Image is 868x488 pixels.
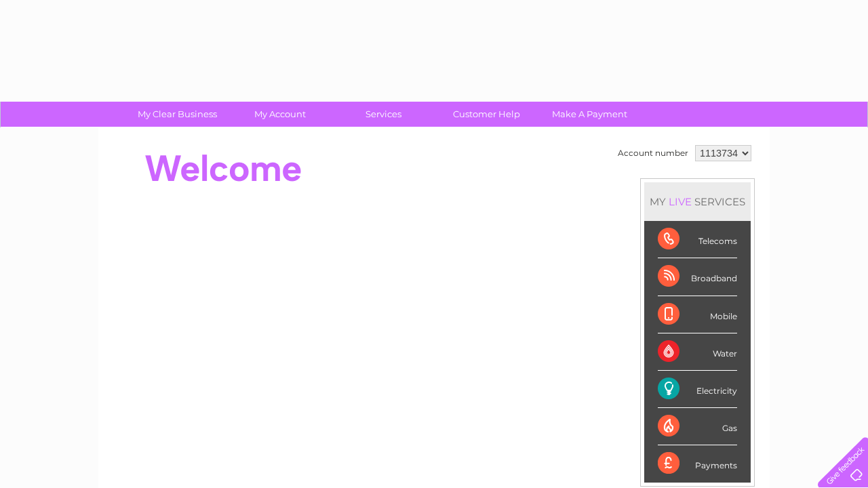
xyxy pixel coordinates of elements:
td: Account number [614,142,692,165]
div: Payments [658,445,737,482]
div: LIVE [666,195,694,208]
a: Customer Help [431,102,542,127]
div: Water [658,333,737,371]
div: Electricity [658,371,737,408]
div: MY SERVICES [644,182,751,221]
div: Telecoms [658,221,737,258]
div: Broadband [658,258,737,296]
div: Mobile [658,296,737,333]
a: Make A Payment [534,102,646,127]
a: My Clear Business [121,102,233,127]
div: Gas [658,408,737,445]
a: My Account [224,102,336,127]
a: Services [328,102,439,127]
